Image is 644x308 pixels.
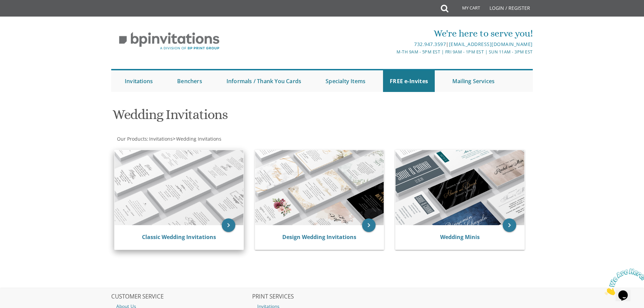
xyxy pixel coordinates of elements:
iframe: chat widget [602,266,644,298]
img: Design Wedding Invitations [255,150,384,225]
a: Our Products [116,136,147,142]
a: [EMAIL_ADDRESS][DOMAIN_NAME] [449,41,533,47]
div: | [252,40,533,48]
div: M-Th 9am - 5pm EST | Fri 9am - 1pm EST | Sun 11am - 3pm EST [252,48,533,55]
a: Wedding Invitations [175,136,221,142]
a: keyboard_arrow_right [222,218,235,232]
a: 732.947.3597 [414,41,446,47]
h2: PRINT SERVICES [252,293,392,300]
img: Chat attention grabber [3,3,45,29]
div: We're here to serve you! [252,27,533,40]
a: Wedding Minis [440,233,480,241]
a: Invitations [148,136,173,142]
a: FREE e-Invites [383,70,435,92]
a: Classic Wedding Invitations [142,233,216,241]
img: BP Invitation Loft [111,27,227,55]
a: keyboard_arrow_right [503,218,516,232]
a: Specialty Items [319,70,372,92]
h2: CUSTOMER SERVICE [111,293,251,300]
a: Benchers [170,70,209,92]
a: Informals / Thank You Cards [220,70,308,92]
a: Invitations [118,70,160,92]
a: Design Wedding Invitations [282,233,356,241]
a: keyboard_arrow_right [362,218,376,232]
div: : [111,136,322,142]
h1: Wedding Invitations [113,107,388,127]
span: > [173,136,221,142]
a: Mailing Services [446,70,501,92]
a: My Cart [448,1,485,18]
span: Invitations [149,136,173,142]
img: Wedding Minis [396,150,524,225]
img: Classic Wedding Invitations [115,150,243,225]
